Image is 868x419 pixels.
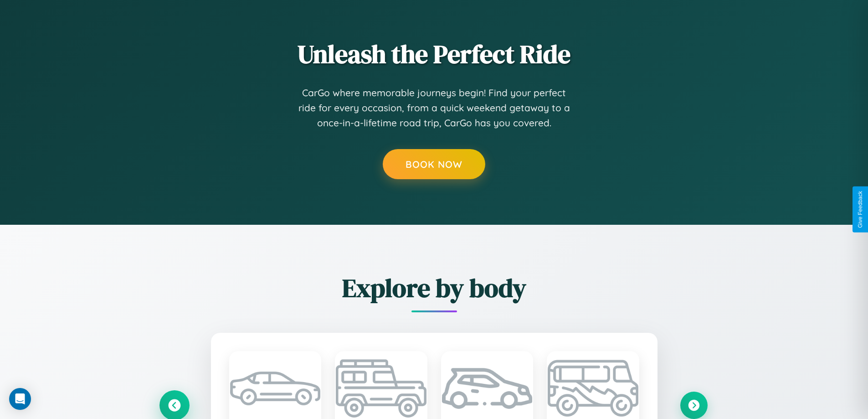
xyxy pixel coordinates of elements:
[857,191,863,228] div: Give Feedback
[383,149,485,179] button: Book Now
[298,85,571,131] p: CarGo where memorable journeys begin! Find your perfect ride for every occasion, from a quick wee...
[161,36,708,72] h2: Unleash the Perfect Ride
[9,388,31,410] div: Open Intercom Messenger
[161,270,708,305] h2: Explore by body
